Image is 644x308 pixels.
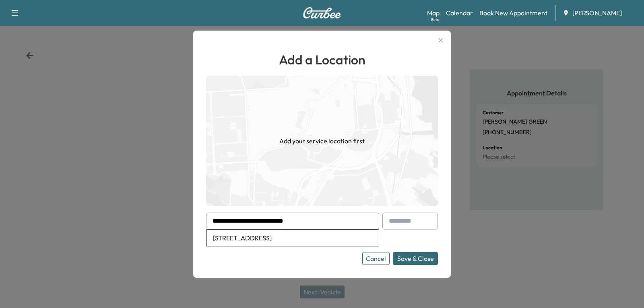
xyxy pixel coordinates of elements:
[479,8,547,18] a: Book New Appointment
[303,7,341,19] img: Curbee Logo
[206,76,438,206] img: empty-map-CL6vilOE.png
[206,50,438,69] h1: Add a Location
[206,230,379,246] li: [STREET_ADDRESS]
[279,136,365,146] h1: Add your service location first
[446,8,473,18] a: Calendar
[572,8,622,18] span: [PERSON_NAME]
[431,17,440,23] div: Beta
[362,252,390,265] button: Cancel
[427,8,440,18] a: MapBeta
[393,252,438,265] button: Save & Close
